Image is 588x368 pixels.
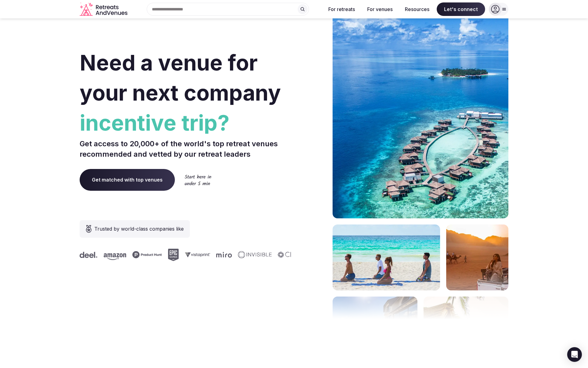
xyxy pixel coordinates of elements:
button: For venues [362,2,398,16]
svg: Epic Games company logo [168,249,179,261]
img: Start here in under 5 min [185,174,211,185]
span: incentive trip? [80,108,292,138]
img: yoga on tropical beach [333,224,440,290]
span: Trusted by world-class companies like [94,225,184,232]
svg: Invisible company logo [238,251,272,259]
svg: Vistaprint company logo [185,252,210,257]
span: Let's connect [437,2,485,16]
span: Need a venue for your next company [80,50,281,106]
p: Get access to 20,000+ of the world's top retreat venues recommended and vetted by our retreat lea... [80,139,292,159]
a: Get matched with top venues [80,169,175,190]
svg: Deel company logo [80,252,97,258]
svg: Miro company logo [216,252,232,258]
button: Resources [400,2,434,16]
div: Open Intercom Messenger [567,347,582,362]
img: woman sitting in back of truck with camels [446,224,508,290]
button: For retreats [323,2,360,16]
svg: Retreats and Venues company logo [80,2,129,16]
a: Visit the homepage [80,2,129,16]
